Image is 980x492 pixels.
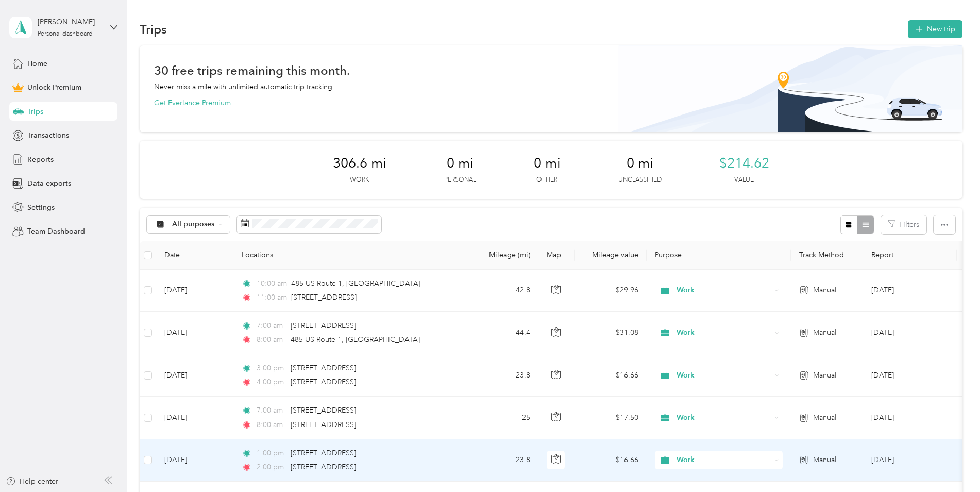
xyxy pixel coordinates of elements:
[677,327,771,338] span: Work
[291,420,356,429] span: [STREET_ADDRESS]
[291,293,357,302] span: [STREET_ADDRESS]
[677,454,771,466] span: Work
[156,439,233,482] td: [DATE]
[863,354,957,397] td: Aug 2025
[575,270,647,312] td: $29.96
[38,17,102,27] div: [PERSON_NAME]
[538,241,575,270] th: Map
[257,419,286,431] span: 8:00 am
[922,434,980,492] iframe: Everlance-gr Chat Button Frame
[470,439,538,482] td: 23.8
[291,364,356,372] span: [STREET_ADDRESS]
[618,175,662,185] p: Unclassified
[291,449,356,457] span: [STREET_ADDRESS]
[719,155,769,172] span: $214.62
[575,241,647,270] th: Mileage value
[534,155,561,172] span: 0 mi
[257,376,286,388] span: 4:00 pm
[575,312,647,354] td: $31.08
[470,270,538,312] td: 42.8
[38,31,93,37] div: Personal dashboard
[447,155,474,172] span: 0 mi
[27,58,47,69] span: Home
[444,175,476,185] p: Personal
[172,221,215,228] span: All purposes
[27,178,71,189] span: Data exports
[647,241,791,270] th: Purpose
[140,24,167,35] h1: Trips
[27,202,55,213] span: Settings
[813,454,836,466] span: Manual
[908,20,962,38] button: New trip
[27,106,43,117] span: Trips
[257,363,286,374] span: 3:00 pm
[156,312,233,354] td: [DATE]
[156,241,233,270] th: Date
[154,81,332,92] p: Never miss a mile with unlimited automatic trip tracking
[291,463,356,471] span: [STREET_ADDRESS]
[863,439,957,482] td: Aug 2025
[257,278,287,289] span: 10:00 am
[627,155,653,172] span: 0 mi
[27,130,69,141] span: Transactions
[257,448,286,459] span: 1:00 pm
[350,175,369,185] p: Work
[791,241,863,270] th: Track Method
[677,285,771,296] span: Work
[677,412,771,423] span: Work
[470,354,538,397] td: 23.8
[863,241,957,270] th: Report
[575,354,647,397] td: $16.66
[257,292,287,303] span: 11:00 am
[291,279,420,288] span: 485 US Route 1, [GEOGRAPHIC_DATA]
[618,45,962,132] img: Banner
[257,334,286,346] span: 8:00 am
[291,321,356,330] span: [STREET_ADDRESS]
[154,65,350,76] h1: 30 free trips remaining this month.
[470,312,538,354] td: 44.4
[813,412,836,423] span: Manual
[575,439,647,482] td: $16.66
[27,154,54,165] span: Reports
[734,175,754,185] p: Value
[863,312,957,354] td: Aug 2025
[470,397,538,439] td: 25
[575,397,647,439] td: $17.50
[333,155,386,172] span: 306.6 mi
[813,285,836,296] span: Manual
[291,335,420,344] span: 485 US Route 1, [GEOGRAPHIC_DATA]
[154,97,231,108] button: Get Everlance Premium
[156,397,233,439] td: [DATE]
[27,82,81,93] span: Unlock Premium
[233,241,470,270] th: Locations
[257,320,286,332] span: 7:00 am
[291,406,356,415] span: [STREET_ADDRESS]
[677,370,771,381] span: Work
[6,476,58,487] button: Help center
[863,397,957,439] td: Aug 2025
[257,462,286,473] span: 2:00 pm
[291,378,356,386] span: [STREET_ADDRESS]
[156,270,233,312] td: [DATE]
[813,370,836,381] span: Manual
[470,241,538,270] th: Mileage (mi)
[863,270,957,312] td: Aug 2025
[27,226,85,237] span: Team Dashboard
[536,175,557,185] p: Other
[881,215,926,234] button: Filters
[156,354,233,397] td: [DATE]
[813,327,836,338] span: Manual
[257,405,286,416] span: 7:00 am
